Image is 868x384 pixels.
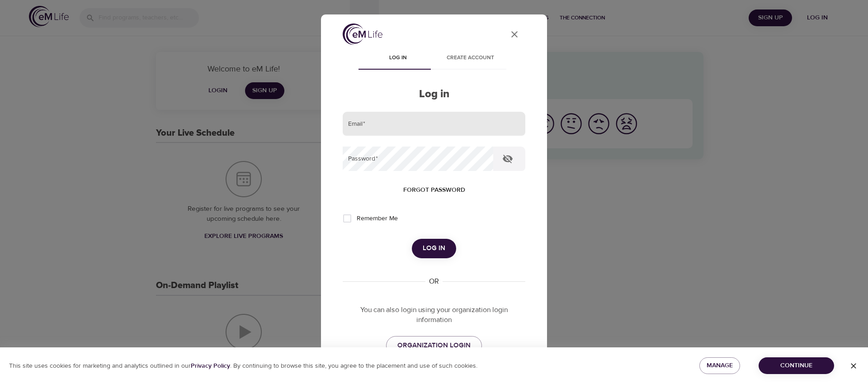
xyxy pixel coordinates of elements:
img: logo [343,24,382,45]
span: Continue [766,360,827,371]
a: ORGANIZATION LOGIN [386,336,482,355]
span: Manage [707,360,733,371]
button: close [504,24,525,45]
p: You can also login using your organization login information [343,305,525,326]
span: Create account [439,53,501,63]
span: ORGANIZATION LOGIN [397,340,471,351]
span: Log in [367,53,429,63]
button: Log in [412,239,456,258]
h2: Log in [343,88,525,101]
div: disabled tabs example [343,48,525,70]
b: Privacy Policy [191,362,230,370]
button: Forgot password [400,182,469,199]
span: Log in [423,242,445,254]
div: OR [425,276,443,287]
span: Forgot password [403,185,465,196]
span: Remember Me [357,214,398,223]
